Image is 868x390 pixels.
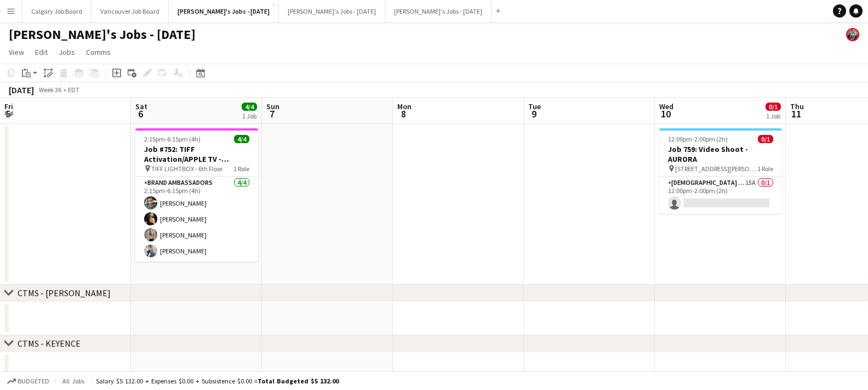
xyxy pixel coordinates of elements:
[22,1,92,22] button: Calgary Job Board
[790,101,804,111] span: Thu
[135,144,258,164] h3: Job #752: TIFF Activation/APPLE TV - [GEOGRAPHIC_DATA]
[9,26,196,43] h1: [PERSON_NAME]'s Jobs - [DATE]
[96,377,339,385] div: Salary $5 132.00 + Expenses $0.00 + Subsistence $0.00 =
[35,47,48,57] span: Edit
[135,101,147,111] span: Sat
[397,101,412,111] span: Mon
[18,287,111,298] div: CTMS - [PERSON_NAME]
[3,108,13,120] span: 5
[92,1,169,22] button: Vancouver Job Board
[18,338,81,349] div: CTMS - KEYENCE
[68,86,79,94] div: EDT
[766,112,780,120] div: 1 Job
[757,165,773,173] span: 1 Role
[675,165,757,173] span: [STREET_ADDRESS][PERSON_NAME]
[60,377,87,385] span: All jobs
[144,135,201,143] span: 2:15pm-6:15pm (4h)
[396,108,412,120] span: 8
[242,112,256,120] div: 1 Job
[658,108,673,120] span: 10
[385,1,492,22] button: [PERSON_NAME]'s Jobs - [DATE]
[59,47,75,57] span: Jobs
[758,135,773,143] span: 0/1
[31,45,52,59] a: Edit
[4,101,13,111] span: Fri
[266,101,279,111] span: Sun
[265,108,279,120] span: 7
[4,45,28,59] a: View
[766,103,781,111] span: 0/1
[134,108,147,120] span: 6
[528,101,541,111] span: Tue
[234,135,249,143] span: 4/4
[36,86,64,94] span: Week 36
[659,177,782,214] app-card-role: [DEMOGRAPHIC_DATA] Model15A0/112:00pm-2:00pm (2h)
[233,165,249,173] span: 1 Role
[527,108,541,120] span: 9
[169,1,279,22] button: [PERSON_NAME]'s Jobs - [DATE]
[54,45,79,59] a: Jobs
[846,28,859,41] app-user-avatar: Kirsten Visima Pearson
[82,45,115,59] a: Comms
[258,377,339,385] span: Total Budgeted $5 132.00
[668,135,728,143] span: 12:00pm-2:00pm (2h)
[242,103,257,111] span: 4/4
[135,128,258,262] app-job-card: 2:15pm-6:15pm (4h)4/4Job #752: TIFF Activation/APPLE TV - [GEOGRAPHIC_DATA] TIFF LIGHTBOX - 6th F...
[151,165,222,173] span: TIFF LIGHTBOX - 6th Floor
[9,84,34,95] div: [DATE]
[18,377,49,385] span: Budgeted
[659,144,782,164] h3: Job 759: Video Shoot - AURORA
[135,177,258,262] app-card-role: Brand Ambassadors4/42:15pm-6:15pm (4h)[PERSON_NAME][PERSON_NAME][PERSON_NAME][PERSON_NAME]
[279,1,385,22] button: [PERSON_NAME]'s Jobs - [DATE]
[86,47,111,57] span: Comms
[659,128,782,214] app-job-card: 12:00pm-2:00pm (2h)0/1Job 759: Video Shoot - AURORA [STREET_ADDRESS][PERSON_NAME]1 Role[DEMOGRAPH...
[789,108,804,120] span: 11
[659,101,673,111] span: Wed
[9,47,24,57] span: View
[5,375,51,387] button: Budgeted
